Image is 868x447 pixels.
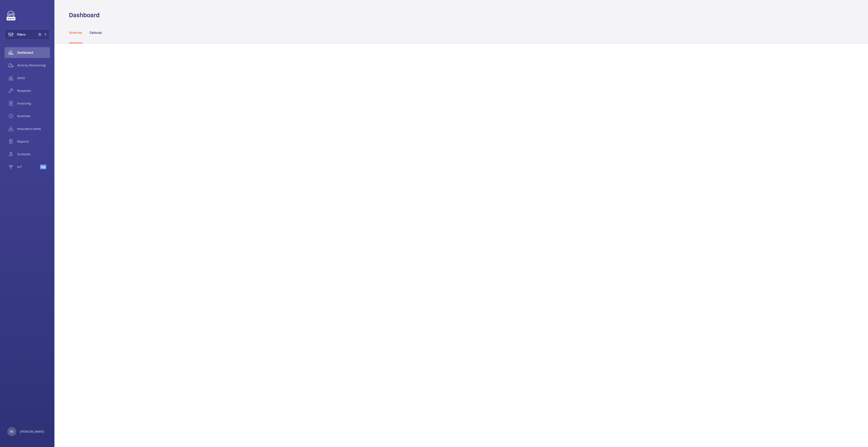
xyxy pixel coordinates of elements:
[17,32,26,37] span: Filters
[17,101,50,106] span: Invoicing
[69,30,82,35] p: Overview
[17,152,50,156] span: Contacts
[17,88,50,93] span: Requests
[69,11,102,19] h1: Dashboard
[10,429,14,434] p: RS
[38,33,41,36] span: 1
[17,139,50,144] span: Reports
[17,114,50,118] span: Overtime
[17,165,40,169] span: IoT
[20,429,44,434] p: [PERSON_NAME]
[5,29,50,40] button: Filters1
[40,165,46,169] span: Beta
[90,30,102,35] p: Callouts
[17,76,50,80] span: Units
[17,127,50,131] span: Insurance items
[17,50,50,55] span: Dashboard
[17,63,50,68] span: Activity Monitoring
